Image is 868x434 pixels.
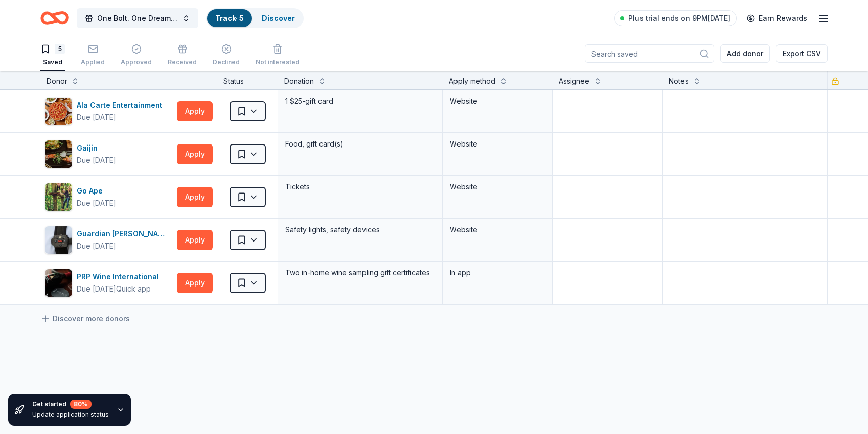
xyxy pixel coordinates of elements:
[77,240,116,252] div: Due [DATE]
[177,230,213,250] button: Apply
[44,226,173,254] button: Image for Guardian Angel DeviceGuardian [PERSON_NAME]Due [DATE]
[168,58,197,66] div: Received
[776,44,828,63] button: Export CSV
[284,94,436,108] div: 1 $25-gift card
[77,197,116,209] div: Due [DATE]
[77,283,116,295] div: Due [DATE]
[55,44,65,54] div: 5
[81,58,105,66] div: Applied
[213,40,240,71] button: Declined
[669,75,689,87] div: Notes
[720,44,770,63] button: Add donor
[177,187,213,207] button: Apply
[262,14,295,22] a: Discover
[45,269,72,297] img: Image for PRP Wine International
[44,269,173,297] button: Image for PRP Wine InternationalPRP Wine InternationalDue [DATE]Quick app
[256,58,299,66] div: Not interested
[177,101,213,121] button: Apply
[45,226,72,254] img: Image for Guardian Angel Device
[168,40,197,71] button: Received
[284,75,314,87] div: Donation
[77,99,166,111] div: Ala Carte Entertainment
[45,98,72,125] img: Image for Ala Carte Entertainment
[284,223,436,237] div: Safety lights, safety devices
[77,271,163,283] div: PRP Wine International
[77,111,116,123] div: Due [DATE]
[206,8,304,28] button: Track· 5Discover
[40,313,130,325] a: Discover more donors
[47,75,67,87] div: Donor
[77,8,198,28] button: One Bolt. One Dream. [GEOGRAPHIC_DATA] [GEOGRAPHIC_DATA]
[741,9,813,27] a: Earn Rewards
[44,183,173,211] button: Image for Go ApeGo ApeDue [DATE]
[449,75,495,87] div: Apply method
[559,75,589,87] div: Assignee
[40,6,69,30] a: Home
[32,411,109,419] div: Update application status
[450,267,545,279] div: In app
[45,140,72,168] img: Image for Gaijin
[121,40,152,71] button: Approved
[44,140,173,168] button: Image for GaijinGaijinDue [DATE]
[177,273,213,293] button: Apply
[77,142,116,154] div: Gaijin
[213,58,240,66] div: Declined
[284,266,436,280] div: Two in-home wine sampling gift certificates
[121,58,152,66] div: Approved
[97,12,178,24] span: One Bolt. One Dream. [GEOGRAPHIC_DATA] [GEOGRAPHIC_DATA]
[32,400,109,409] div: Get started
[628,12,730,24] span: Plus trial ends on 9PM[DATE]
[177,144,213,164] button: Apply
[450,224,545,236] div: Website
[45,183,72,211] img: Image for Go Ape
[585,44,714,63] input: Search saved
[77,185,116,197] div: Go Ape
[450,138,545,150] div: Website
[116,284,151,294] div: Quick app
[77,154,116,166] div: Due [DATE]
[40,40,65,71] button: 5Saved
[284,180,436,194] div: Tickets
[217,71,278,89] div: Status
[40,58,65,66] div: Saved
[70,400,92,409] div: 80 %
[450,95,545,107] div: Website
[77,228,173,240] div: Guardian [PERSON_NAME]
[284,137,436,151] div: Food, gift card(s)
[215,14,244,22] a: Track· 5
[614,10,737,26] a: Plus trial ends on 9PM[DATE]
[81,40,105,71] button: Applied
[256,40,299,71] button: Not interested
[44,97,173,125] button: Image for Ala Carte EntertainmentAla Carte EntertainmentDue [DATE]
[450,181,545,193] div: Website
